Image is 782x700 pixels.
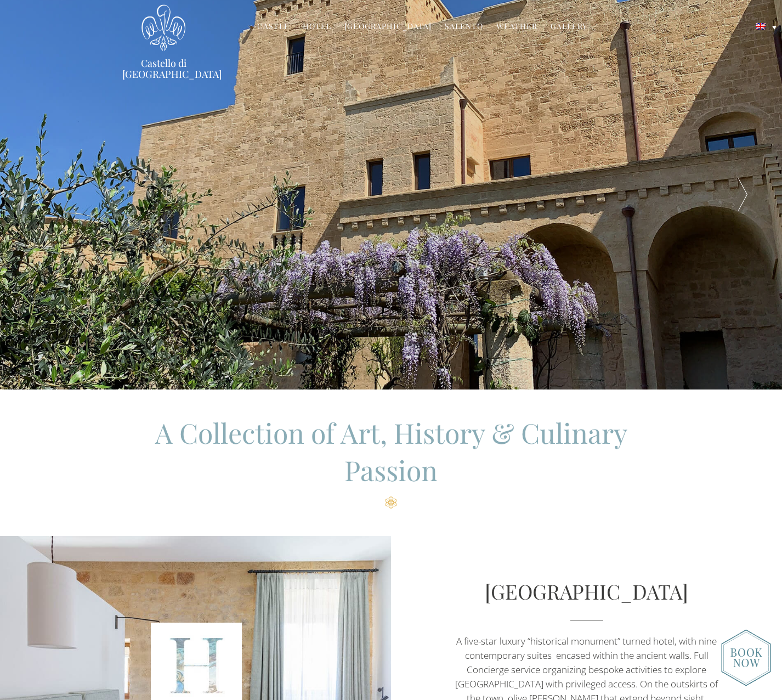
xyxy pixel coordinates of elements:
a: Castello di [GEOGRAPHIC_DATA] [122,58,205,80]
a: [GEOGRAPHIC_DATA] [485,578,688,605]
a: Hotel [303,21,331,33]
img: new-booknow.png [721,629,771,686]
span: A Collection of Art, History & Culinary Passion [155,414,627,488]
a: Castle [257,21,290,33]
a: Gallery [551,21,587,33]
img: English [756,23,766,30]
a: Salento [445,21,483,33]
img: Castello di Ugento [141,4,185,51]
a: Weather [496,21,537,33]
a: [GEOGRAPHIC_DATA] [344,21,432,33]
